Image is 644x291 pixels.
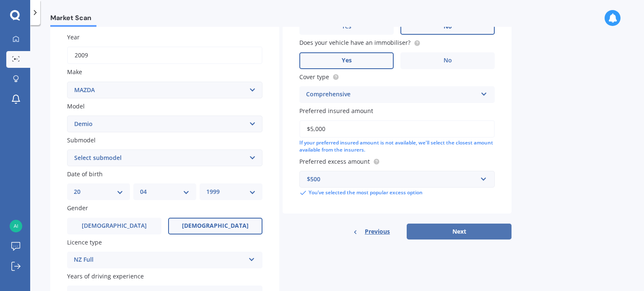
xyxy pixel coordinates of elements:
[299,189,495,197] div: You’ve selected the most popular excess option
[10,220,22,232] img: b301ddc6df469e0916cc407da3216bc5
[307,175,477,184] div: $500
[306,90,477,100] div: Comprehensive
[67,33,80,41] span: Year
[342,57,352,64] span: Yes
[67,272,144,280] span: Years of driving experience
[444,23,452,30] span: No
[299,107,373,115] span: Preferred insured amount
[67,238,102,246] span: Licence type
[342,23,351,30] span: Yes
[444,57,452,64] span: No
[74,255,245,265] div: NZ Full
[299,39,410,47] span: Does your vehicle have an immobiliser?
[67,170,103,178] span: Date of birth
[67,102,85,110] span: Model
[299,73,329,81] span: Cover type
[67,136,96,144] span: Submodel
[82,222,147,229] span: [DEMOGRAPHIC_DATA]
[182,222,249,229] span: [DEMOGRAPHIC_DATA]
[50,14,96,25] span: Market Scan
[299,157,370,165] span: Preferred excess amount
[299,120,495,138] input: Enter amount
[407,224,512,239] button: Next
[67,68,82,76] span: Make
[365,225,390,238] span: Previous
[67,204,88,212] span: Gender
[67,46,262,64] input: YYYY
[299,139,495,154] div: If your preferred insured amount is not available, we'll select the closest amount available from...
